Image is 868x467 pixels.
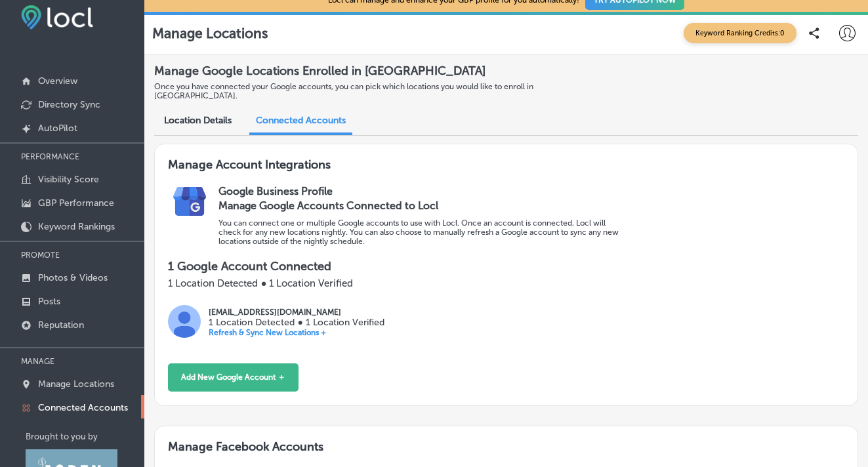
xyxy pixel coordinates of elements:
p: Brought to you by [26,432,144,441]
p: Keyword Rankings [38,221,115,232]
h2: Google Business Profile [218,185,844,197]
p: Refresh & Sync New Locations + [209,328,384,337]
p: Overview [38,75,77,87]
p: 1 Google Account Connected [168,259,844,274]
h3: Manage Account Integrations [168,157,844,185]
p: AutoPilot [38,123,77,134]
h3: Manage Facebook Accounts [168,439,844,467]
p: Manage Locations [38,378,114,390]
p: Directory Sync [38,99,100,110]
span: Connected Accounts [256,115,346,126]
p: Connected Accounts [38,402,128,413]
span: Keyword Ranking Credits: 0 [684,23,796,43]
p: You can connect one or multiple Google accounts to use with Locl. Once an account is connected, L... [218,218,625,246]
p: Posts [38,296,60,307]
h3: Manage Google Accounts Connected to Locl [218,199,625,212]
img: fda3e92497d09a02dc62c9cd864e3231.png [21,5,93,30]
p: [EMAIL_ADDRESS][DOMAIN_NAME] [209,308,384,317]
p: Reputation [38,319,84,331]
span: Location Details [164,115,232,126]
button: Add New Google Account ＋ [168,363,299,392]
p: Visibility Score [38,174,99,185]
p: GBP Performance [38,197,114,209]
p: 1 Location Detected ● 1 Location Verified [168,277,844,289]
p: Photos & Videos [38,272,108,283]
p: 1 Location Detected ● 1 Location Verified [209,317,384,328]
p: Once you have connected your Google accounts, you can pick which locations you would like to enro... [154,82,611,100]
p: Manage Locations [152,25,268,41]
h2: Manage Google Locations Enrolled in [GEOGRAPHIC_DATA] [154,60,858,82]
